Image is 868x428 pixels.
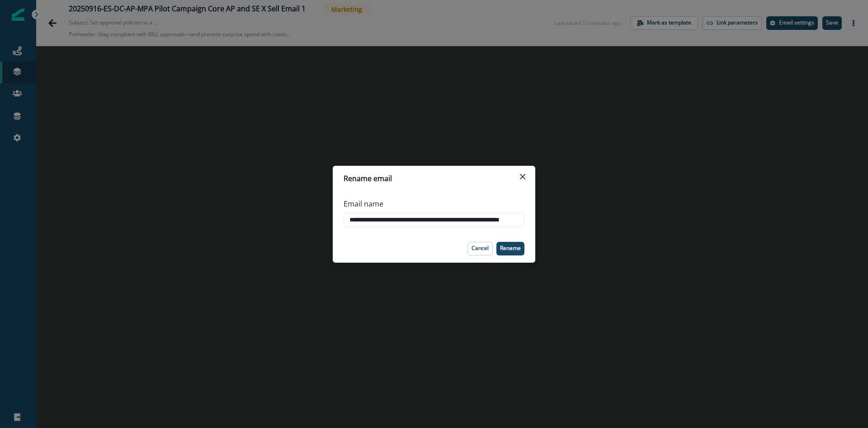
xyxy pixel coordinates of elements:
p: Email name [344,198,383,209]
button: Rename [496,242,524,255]
p: Rename email [344,173,392,184]
p: Rename [500,245,521,251]
p: Cancel [472,245,489,251]
button: Cancel [467,242,493,255]
button: Close [515,169,530,184]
